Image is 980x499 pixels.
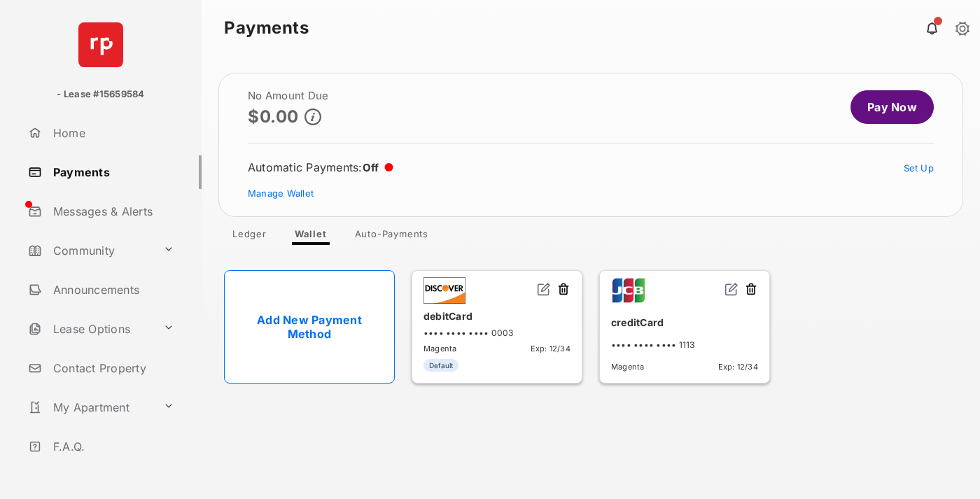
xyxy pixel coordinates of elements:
span: Magenta [611,362,645,372]
a: Community [22,234,157,267]
a: F.A.Q. [22,430,202,463]
img: svg+xml;base64,PHN2ZyB2aWV3Qm94PSIwIDAgMjQgMjQiIHdpZHRoPSIxNiIgaGVpZ2h0PSIxNiIgZmlsbD0ibm9uZSIgeG... [537,282,551,296]
div: creditCard [611,311,758,334]
div: Automatic Payments : [248,160,393,174]
a: Payments [22,155,202,189]
img: svg+xml;base64,PHN2ZyB4bWxucz0iaHR0cDovL3d3dy53My5vcmcvMjAwMC9zdmciIHdpZHRoPSI2NCIgaGVpZ2h0PSI2NC... [78,22,123,67]
a: Messages & Alerts [22,195,202,228]
a: Add New Payment Method [224,270,395,384]
div: •••• •••• •••• 1113 [611,339,758,350]
a: Contact Property [22,351,202,385]
span: Off [363,161,379,174]
a: Manage Wallet [248,188,314,199]
span: Exp: 12/34 [531,344,570,353]
span: Magenta [423,344,457,353]
a: Auto-Payments [344,228,440,245]
a: Set Up [904,162,934,174]
a: Ledger [221,228,278,245]
a: Home [22,116,202,150]
a: Wallet [283,228,338,245]
a: Announcements [22,273,202,307]
span: Exp: 12/34 [718,362,758,372]
a: My Apartment [22,391,157,424]
h2: No Amount Due [248,90,328,101]
div: •••• •••• •••• 0003 [423,328,570,338]
a: Lease Options [22,312,157,346]
strong: Payments [224,20,309,36]
img: svg+xml;base64,PHN2ZyB2aWV3Qm94PSIwIDAgMjQgMjQiIHdpZHRoPSIxNiIgaGVpZ2h0PSIxNiIgZmlsbD0ibm9uZSIgeG... [724,282,738,296]
p: - Lease #15659584 [57,87,144,101]
div: debitCard [423,304,570,328]
p: $0.00 [248,107,299,126]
